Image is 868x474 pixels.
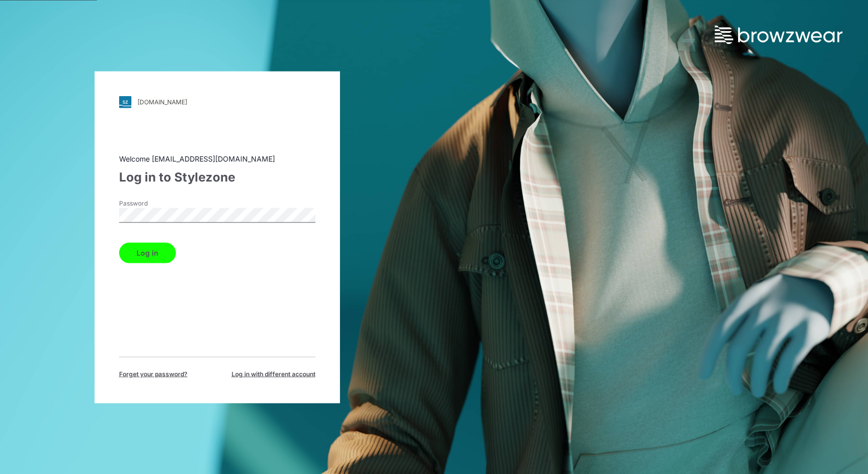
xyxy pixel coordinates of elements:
[119,369,188,378] span: Forget your password?
[119,96,131,108] img: svg+xml;base64,PHN2ZyB3aWR0aD0iMjgiIGhlaWdodD0iMjgiIHZpZXdCb3g9IjAgMCAyOCAyOCIgZmlsbD0ibm9uZSIgeG...
[232,369,315,378] span: Log in with different account
[119,153,315,164] div: Welcome [EMAIL_ADDRESS][DOMAIN_NAME]
[119,198,191,208] label: Password
[119,168,315,186] div: Log in to Stylezone
[138,98,187,106] div: [DOMAIN_NAME]
[119,96,315,108] a: [DOMAIN_NAME]
[715,26,842,44] img: browzwear-logo.73288ffb.svg
[119,242,176,263] button: Log in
